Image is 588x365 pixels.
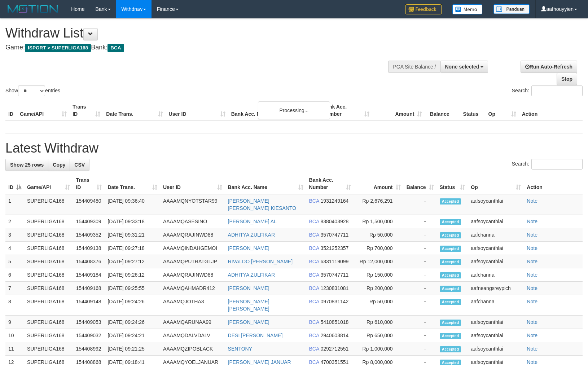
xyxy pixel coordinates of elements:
[5,268,24,282] td: 6
[512,85,583,96] label: Search:
[105,173,160,194] th: Date Trans.: activate to sort column ascending
[53,162,65,168] span: Copy
[5,100,17,121] th: ID
[468,215,524,228] td: aafsoycanthlai
[404,173,437,194] th: Balance: activate to sort column ascending
[440,198,461,205] span: Accepted
[527,285,537,291] a: Note
[527,245,537,251] a: Note
[440,333,461,339] span: Accepted
[493,4,530,14] img: panduan.png
[404,282,437,295] td: -
[5,282,24,295] td: 7
[468,194,524,215] td: aafsoycanthlai
[354,329,403,342] td: Rp 650,000
[225,173,306,194] th: Bank Acc. Name: activate to sort column ascending
[468,255,524,268] td: aafsoycanthlai
[160,215,225,228] td: AAAAMQASESINO
[24,282,73,295] td: SUPERLIGA168
[404,316,437,329] td: -
[73,242,105,255] td: 154409138
[309,285,319,291] span: BCA
[70,100,103,121] th: Trans ID
[24,228,73,242] td: SUPERLIGA168
[160,282,225,295] td: AAAAMQAHMADR412
[5,255,24,268] td: 5
[70,159,89,171] a: CSV
[512,159,583,170] label: Search:
[160,295,225,316] td: AAAAMQJOTHA3
[228,219,277,224] a: [PERSON_NAME] AL
[24,316,73,329] td: SUPERLIGA168
[440,299,461,305] span: Accepted
[160,316,225,329] td: AAAAMQARUNAA99
[5,173,24,194] th: ID: activate to sort column descending
[73,268,105,282] td: 154409184
[320,219,348,224] span: Copy 8380403928 to clipboard
[309,299,319,304] span: BCA
[105,342,160,356] td: [DATE] 09:21:25
[320,359,348,365] span: Copy 4700351551 to clipboard
[228,100,320,121] th: Bank Acc. Name
[228,272,275,278] a: ADHITYA ZULFIKAR
[73,295,105,316] td: 154409148
[354,268,403,282] td: Rp 150,000
[440,219,461,225] span: Accepted
[405,4,442,14] img: Feedback.jpg
[309,346,319,352] span: BCA
[24,215,73,228] td: SUPERLIGA168
[468,342,524,356] td: aafsoycanthlai
[440,346,461,352] span: Accepted
[354,215,403,228] td: Rp 1,500,000
[5,44,385,51] h4: Game: Bank:
[73,329,105,342] td: 154409032
[519,100,583,121] th: Action
[228,285,269,291] a: [PERSON_NAME]
[48,159,70,171] a: Copy
[25,44,91,52] span: ISPORT > SUPERLIGA168
[320,299,348,304] span: Copy 0970831142 to clipboard
[527,319,537,325] a: Note
[5,342,24,356] td: 11
[527,346,537,352] a: Note
[320,100,372,121] th: Bank Acc. Number
[10,162,44,168] span: Show 25 rows
[160,255,225,268] td: AAAAMQPUTRATGLJP
[105,268,160,282] td: [DATE] 09:26:12
[354,255,403,268] td: Rp 12,000,000
[228,319,269,325] a: [PERSON_NAME]
[166,100,228,121] th: User ID
[105,255,160,268] td: [DATE] 09:27:12
[404,215,437,228] td: -
[354,282,403,295] td: Rp 200,000
[105,295,160,316] td: [DATE] 09:24:26
[320,259,348,264] span: Copy 6331119099 to clipboard
[107,44,124,52] span: BCA
[74,162,85,168] span: CSV
[73,194,105,215] td: 154409480
[5,85,60,96] label: Show entries
[527,219,537,224] a: Note
[309,198,319,204] span: BCA
[486,100,519,121] th: Op
[468,173,524,194] th: Op: activate to sort column ascending
[404,295,437,316] td: -
[527,299,537,304] a: Note
[460,100,485,121] th: Status
[5,295,24,316] td: 8
[228,245,269,251] a: [PERSON_NAME]
[309,319,319,325] span: BCA
[228,333,283,338] a: DESI [PERSON_NAME]
[468,242,524,255] td: aafsoycanthlai
[73,228,105,242] td: 154409352
[557,73,577,85] a: Stop
[531,159,583,170] input: Search:
[18,85,45,96] select: Showentries
[73,316,105,329] td: 154409053
[5,215,24,228] td: 2
[527,259,537,264] a: Note
[24,255,73,268] td: SUPERLIGA168
[320,346,348,352] span: Copy 0292712551 to clipboard
[5,228,24,242] td: 3
[440,272,461,278] span: Accepted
